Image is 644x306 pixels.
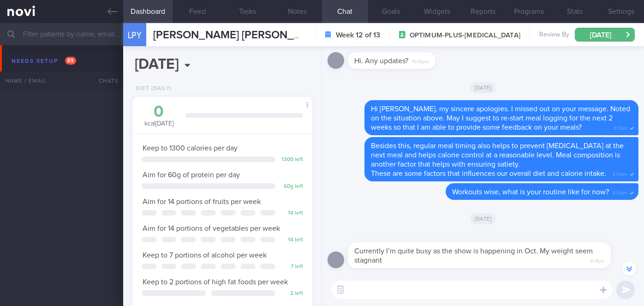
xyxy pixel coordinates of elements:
div: Needs setup [9,55,78,67]
span: Aim for 14 portions of vegetables per week [143,225,280,232]
span: Hi. Any updates? [354,57,408,65]
div: 2 left [280,290,303,297]
span: 8:31pm [590,256,604,264]
span: Keep to 7 portions of alcohol per week [143,252,267,259]
span: These are some factors that influences our overall diet and calorie intake. [371,170,606,177]
div: Chats [86,72,123,90]
div: LPY [121,18,149,53]
div: 0 [142,104,176,120]
span: Workouts wise, what is your routine like for now? [452,188,609,196]
div: 14 left [280,210,303,217]
span: [DATE] [470,82,496,93]
span: OPTIMUM-PLUS-[MEDICAL_DATA] [410,31,520,40]
span: 8:54am [613,187,627,196]
span: Currently I’m quite busy as the show is happening in Oct. My weight seem stagnant [354,247,593,264]
span: 89 [65,57,76,65]
span: Aim for 60g of protein per day [143,171,240,179]
span: Besides this, regular meal timing also helps to prevent [MEDICAL_DATA] at the next meal and helps... [371,142,624,168]
span: 8:54am [613,169,627,178]
span: Keep to 2 portions of high fat foods per week [143,278,288,286]
span: 8:51am [614,123,627,132]
div: 60 g left [280,183,303,190]
div: 14 left [280,237,303,244]
span: Review By [539,31,569,39]
span: Keep to 1300 calories per day [143,144,238,152]
div: 7 left [280,264,303,270]
button: [DATE] [575,28,635,42]
div: 1300 left [280,156,303,163]
span: 10:06pm [412,56,429,65]
div: kcal [DATE] [142,104,176,128]
span: [DATE] [470,213,496,224]
div: Diet (Daily) [132,85,172,92]
span: Aim for 14 portions of fruits per week [143,198,261,205]
span: [PERSON_NAME] [PERSON_NAME] ([PERSON_NAME]) [153,30,423,41]
span: Hi [PERSON_NAME], my sincere apologies. I missed out on your message. Noted on the situation abov... [371,105,630,131]
strong: Week 12 of 13 [336,30,380,40]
